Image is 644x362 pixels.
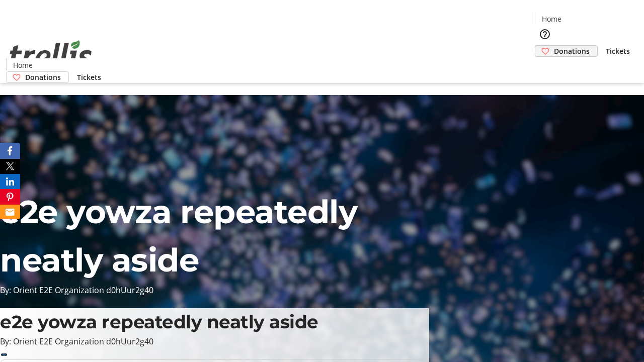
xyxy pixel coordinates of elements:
[598,46,638,56] a: Tickets
[6,29,96,79] img: Orient E2E Organization d0hUur2g40's Logo
[7,60,39,70] a: Home
[6,71,69,83] a: Donations
[535,57,555,77] button: Cart
[69,72,109,82] a: Tickets
[25,72,61,82] span: Donations
[542,14,561,24] span: Home
[13,60,33,70] span: Home
[535,24,555,44] button: Help
[535,45,598,57] a: Donations
[606,46,630,56] span: Tickets
[77,72,101,82] span: Tickets
[554,46,590,56] span: Donations
[535,14,568,24] a: Home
